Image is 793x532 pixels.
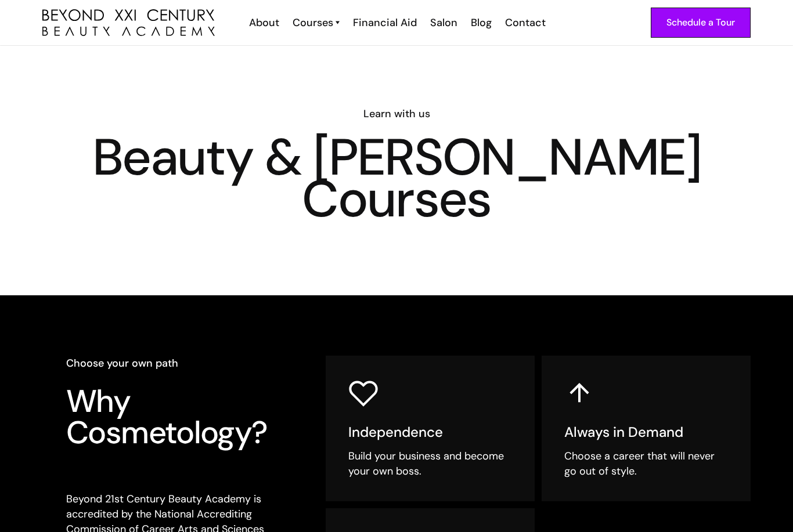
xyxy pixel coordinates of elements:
div: Build your business and become your own boss. [348,448,512,479]
a: Contact [498,15,552,30]
div: Schedule a Tour [666,15,735,30]
div: Blog [471,15,492,30]
a: home [42,9,215,37]
h6: Choose your own path [66,356,293,371]
a: Salon [423,15,463,30]
img: heart icon [348,378,379,408]
img: up arrow [564,378,594,408]
h1: Beauty & [PERSON_NAME] Courses [42,136,751,220]
div: Choose a career that will never go out of style. [564,448,728,479]
img: beyond 21st century beauty academy logo [42,9,215,37]
h5: Independence [348,424,512,441]
div: About [249,15,279,30]
div: Courses [293,15,333,30]
div: Financial Aid [353,15,417,30]
h3: Why Cosmetology? [66,386,293,448]
div: Salon [430,15,457,30]
a: About [241,15,285,30]
a: Blog [463,15,498,30]
a: Financial Aid [345,15,423,30]
h5: Always in Demand [564,424,728,441]
div: Contact [505,15,546,30]
a: Courses [293,15,340,30]
h6: Learn with us [42,106,751,121]
a: Schedule a Tour [651,8,751,38]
